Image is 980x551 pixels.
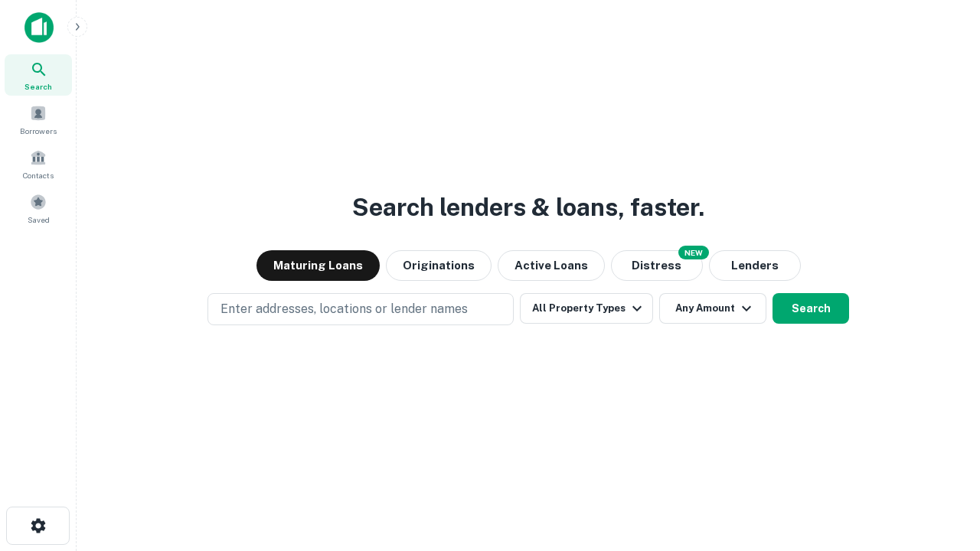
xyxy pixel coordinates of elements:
[709,250,801,281] button: Lenders
[5,99,72,140] a: Borrowers
[20,125,57,137] span: Borrowers
[678,246,709,259] div: NEW
[24,80,52,93] span: Search
[520,293,653,324] button: All Property Types
[5,54,72,96] a: Search
[5,187,72,229] a: Saved
[5,143,72,184] a: Contacts
[903,429,980,502] iframe: Chat Widget
[659,293,766,324] button: Any Amount
[256,250,380,281] button: Maturing Loans
[207,293,514,325] button: Enter addresses, locations or lender names
[23,169,54,181] span: Contacts
[28,214,50,226] span: Saved
[386,250,492,281] button: Originations
[611,250,703,281] button: Search distressed loans with lien and other non-mortgage details.
[352,189,704,226] h3: Search lenders & loans, faster.
[24,12,54,43] img: capitalize-icon.png
[773,293,849,324] button: Search
[498,250,605,281] button: Active Loans
[220,300,468,318] p: Enter addresses, locations or lender names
